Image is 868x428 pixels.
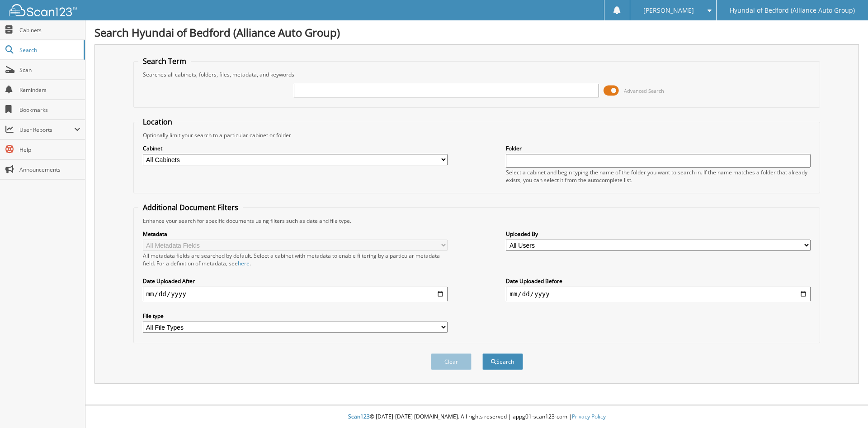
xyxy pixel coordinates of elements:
[94,25,859,40] h1: Search Hyundai of Bedford (Alliance Auto Group)
[138,56,191,66] legend: Search Term
[138,202,243,212] legend: Additional Document Filters
[143,144,448,152] label: Cabinet
[19,86,80,94] span: Reminders
[572,413,606,420] a: Privacy Policy
[143,312,448,320] label: File type
[19,106,80,114] span: Bookmarks
[138,117,177,127] legend: Location
[19,146,80,154] span: Help
[506,168,811,184] div: Select a cabinet and begin typing the name of the folder you want to search in. If the name match...
[506,230,811,238] label: Uploaded By
[431,353,472,370] button: Clear
[143,287,448,301] input: start
[643,8,694,13] span: [PERSON_NAME]
[143,230,448,238] label: Metadata
[138,131,816,139] div: Optionally limit your search to a particular cabinet or folder
[624,87,664,94] span: Advanced Search
[506,144,811,152] label: Folder
[19,166,80,173] span: Announcements
[482,353,523,370] button: Search
[143,252,448,267] div: All metadata fields are searched by default. Select a cabinet with metadata to enable filtering b...
[19,66,80,74] span: Scan
[730,8,855,13] span: Hyundai of Bedford (Alliance Auto Group)
[506,277,811,285] label: Date Uploaded Before
[506,287,811,301] input: end
[138,71,816,78] div: Searches all cabinets, folders, files, metadata, and keywords
[19,46,79,54] span: Search
[143,277,448,285] label: Date Uploaded After
[85,406,868,428] div: © [DATE]-[DATE] [DOMAIN_NAME]. All rights reserved | appg01-scan123-com |
[9,4,77,16] img: scan123-logo-white.svg
[348,413,370,420] span: Scan123
[238,260,250,267] a: here
[19,26,80,34] span: Cabinets
[19,126,74,134] span: User Reports
[138,217,816,225] div: Enhance your search for specific documents using filters such as date and file type.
